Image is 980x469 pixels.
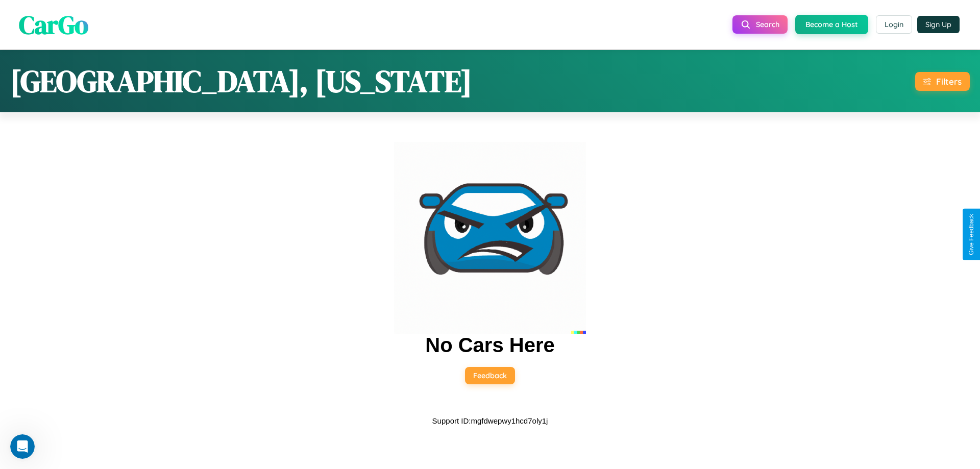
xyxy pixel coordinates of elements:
div: Filters [936,76,962,87]
button: Sign Up [917,16,960,33]
button: Become a Host [795,15,868,34]
button: Login [876,15,912,34]
span: CarGo [19,7,88,42]
p: Support ID: mgfdwepwy1hcd7oly1j [432,414,548,428]
iframe: Intercom live chat [10,434,35,459]
button: Filters [915,72,970,91]
button: Feedback [465,367,515,384]
img: car [394,142,586,334]
h2: No Cars Here [425,334,554,357]
span: Search [756,20,779,29]
div: Give Feedback [968,214,975,255]
h1: [GEOGRAPHIC_DATA], [US_STATE] [10,60,472,102]
button: Search [732,15,788,34]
